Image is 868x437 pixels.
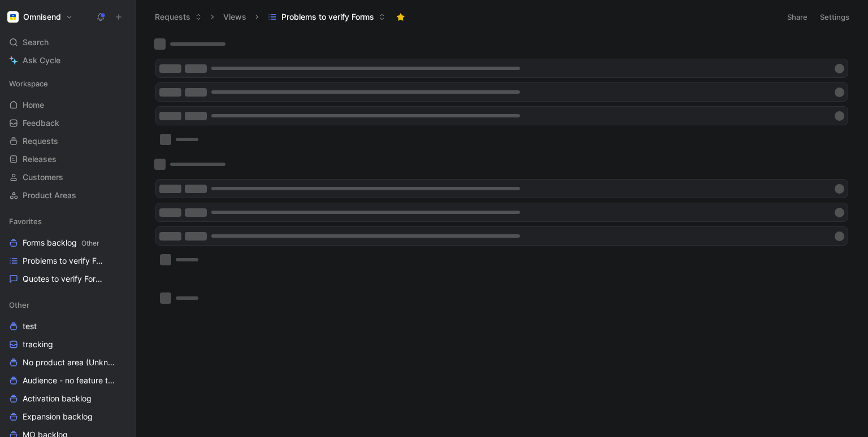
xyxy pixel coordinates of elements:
span: Other [81,239,99,247]
div: Search [5,34,131,51]
span: Favorites [9,216,42,227]
a: Feedback [5,115,131,132]
span: test [23,321,37,332]
a: Releases [5,151,131,168]
span: Activation backlog [23,393,92,404]
a: Audience - no feature tag [5,372,131,389]
span: Forms backlog [23,237,99,249]
span: Product Areas [23,190,76,201]
div: Other [5,296,131,313]
div: Workspace [5,75,131,92]
a: test [5,318,131,335]
span: tracking [23,339,53,350]
span: Feedback [23,117,59,129]
button: Requests [150,8,207,25]
button: Views [218,8,251,25]
a: Home [5,97,131,113]
span: Workspace [9,78,48,89]
span: Other [9,299,29,311]
div: Favorites [5,213,131,230]
a: Quotes to verify Forms [5,270,131,287]
span: Home [23,99,44,111]
h1: Omnisend [23,12,61,22]
a: Customers [5,169,131,186]
a: Forms backlogOther [5,234,131,251]
a: Ask Cycle [5,52,131,69]
a: Requests [5,133,131,150]
button: OmnisendOmnisend [5,9,76,25]
a: tracking [5,336,131,353]
button: Settings [815,9,854,25]
span: Quotes to verify Forms [23,273,103,285]
span: No product area (Unknowns) [23,357,116,368]
button: Problems to verify Forms [263,8,390,25]
span: Search [23,36,49,49]
span: Expansion backlog [23,411,93,422]
span: Customers [23,172,63,183]
span: Audience - no feature tag [23,375,115,386]
img: Omnisend [7,11,19,23]
a: No product area (Unknowns) [5,354,131,371]
span: Problems to verify Forms [281,11,374,23]
a: Problems to verify Forms [5,252,131,269]
span: Releases [23,154,57,165]
a: Expansion backlog [5,408,131,425]
a: Activation backlog [5,390,131,407]
button: Share [782,9,813,25]
span: Ask Cycle [23,54,60,67]
a: Product Areas [5,187,131,204]
span: Requests [23,136,58,147]
span: Problems to verify Forms [23,255,105,266]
